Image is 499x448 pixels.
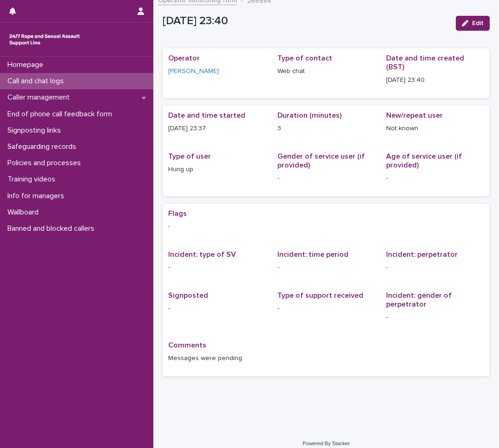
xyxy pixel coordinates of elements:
a: Powered By Stacker [302,441,349,446]
p: Banned and blocked callers [4,224,102,233]
p: Training videos [4,175,63,184]
p: Not known [386,124,484,134]
p: - [277,304,375,314]
button: Edit [456,16,490,31]
span: Flags [168,210,187,217]
span: Operator [168,54,200,62]
span: Date and time started [168,112,245,119]
p: Call and chat logs [4,77,71,86]
p: - [168,222,484,232]
span: Incident: perpetrator [386,251,458,258]
span: Type of user [168,153,211,160]
p: Caller management [4,93,77,102]
p: Info for managers [4,192,72,201]
p: - [386,313,484,322]
span: Edit [472,20,484,27]
p: [DATE] 23:40 [163,14,448,28]
p: Web chat [277,67,375,76]
span: Date and time created (BST) [386,54,464,71]
p: - [386,263,484,273]
p: Wallboard [4,208,46,217]
span: Gender of service user (if provided) [277,153,365,169]
p: End of phone call feedback form [4,110,119,119]
p: 3 [277,124,375,134]
a: [PERSON_NAME] [168,67,219,76]
p: Signposting links [4,126,68,135]
span: Incident: gender of perpetrator [386,292,452,308]
p: Messages were pending [168,354,484,363]
p: - [277,263,375,273]
span: Age of service user (if provided) [386,153,462,169]
span: Signposted [168,292,208,299]
p: [DATE] 23:37 [168,124,266,134]
p: [DATE] 23:40 [386,75,484,85]
p: - [386,174,484,183]
span: Comments [168,341,206,349]
span: Incident: type of SV [168,251,236,258]
p: - [168,263,266,273]
span: Duration (minutes) [277,112,341,119]
p: Policies and processes [4,159,88,167]
p: - [277,174,375,183]
p: Safeguarding records [4,142,84,151]
p: Homepage [4,60,51,69]
span: Incident: time period [277,251,348,258]
p: Hung up [168,165,266,174]
span: Type of support received [277,292,363,299]
p: - [168,304,266,314]
span: Type of contact [277,54,332,62]
img: rhQMoQhaT3yELyF149Cw [7,30,82,49]
span: New/repeat user [386,112,443,119]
